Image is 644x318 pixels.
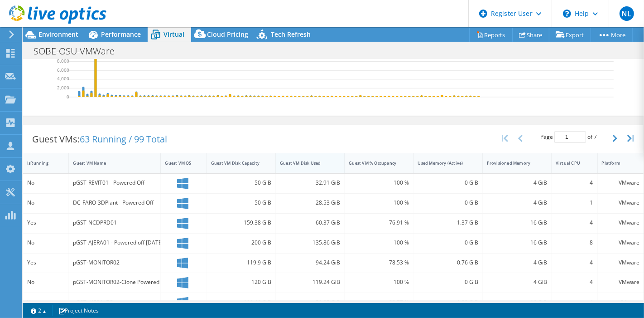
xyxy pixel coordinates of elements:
[27,160,53,166] div: IsRunning
[602,198,639,208] div: VMware
[418,277,478,287] div: 0 GiB
[418,198,478,208] div: 0 GiB
[211,258,271,268] div: 119.9 GiB
[211,297,271,307] div: 199.46 GiB
[602,297,639,307] div: VMware
[469,28,513,42] a: Reports
[67,93,69,99] text: 0
[27,277,64,287] div: No
[563,10,571,18] svg: \n
[23,125,176,153] div: Guest VMs:
[38,30,78,39] span: Environment
[73,297,156,307] div: pGST-AJERALEG
[540,131,597,143] span: Page of
[349,198,409,208] div: 100 %
[73,258,156,268] div: pGST-MONITOR02
[73,198,156,208] div: DC-FARO-3DPlant - Powered Off
[602,258,639,268] div: VMware
[52,305,105,316] a: Project Notes
[549,28,591,42] a: Export
[280,258,340,268] div: 94.24 GiB
[27,238,64,248] div: No
[556,160,582,166] div: Virtual CPU
[73,218,156,228] div: pGST-NCDPRD01
[29,46,129,56] h1: SOBE-OSU-VMWare
[602,218,639,228] div: VMware
[57,84,69,91] text: 2,000
[211,218,271,228] div: 159.38 GiB
[602,160,629,166] div: Platform
[211,160,260,166] div: Guest VM Disk Capacity
[24,305,53,316] a: 2
[211,198,271,208] div: 50 GiB
[207,30,248,39] span: Cloud Pricing
[554,131,586,143] input: jump to page
[620,6,634,21] span: NL
[418,297,478,307] div: 1.22 GiB
[80,133,167,145] span: 63 Running / 99 Total
[27,218,64,228] div: Yes
[602,277,639,287] div: VMware
[556,297,593,307] div: 4
[556,258,593,268] div: 4
[349,218,409,228] div: 76.91 %
[556,198,593,208] div: 1
[602,238,639,248] div: VMware
[418,160,467,166] div: Used Memory (Active)
[101,30,141,39] span: Performance
[73,160,145,166] div: Guest VM Name
[349,160,398,166] div: Guest VM % Occupancy
[349,297,409,307] div: 82.77 %
[27,198,64,208] div: No
[57,67,69,73] text: 6,000
[556,218,593,228] div: 4
[73,277,156,287] div: pGST-MONITOR02-Clone Powered off
[211,277,271,287] div: 120 GiB
[594,133,597,141] span: 7
[591,28,633,42] a: More
[280,218,340,228] div: 60.37 GiB
[211,238,271,248] div: 200 GiB
[418,218,478,228] div: 1.37 GiB
[487,238,547,248] div: 16 GiB
[487,160,536,166] div: Provisioned Memory
[27,297,64,307] div: Yes
[487,178,547,188] div: 4 GiB
[73,238,156,248] div: pGST-AJERA01 - Powered off [DATE]
[487,258,547,268] div: 4 GiB
[57,58,69,64] text: 8,000
[280,160,329,166] div: Guest VM Disk Used
[418,258,478,268] div: 0.76 GiB
[27,178,64,188] div: No
[418,238,478,248] div: 0 GiB
[271,30,311,39] span: Tech Refresh
[349,238,409,248] div: 100 %
[349,178,409,188] div: 100 %
[602,178,639,188] div: VMware
[211,178,271,188] div: 50 GiB
[163,30,184,39] span: Virtual
[280,198,340,208] div: 28.53 GiB
[512,28,549,42] a: Share
[27,258,64,268] div: Yes
[349,277,409,287] div: 100 %
[418,178,478,188] div: 0 GiB
[165,160,191,166] div: Guest VM OS
[73,178,156,188] div: pGST-REVIT01 - Powered Off
[556,238,593,248] div: 8
[556,277,593,287] div: 4
[280,238,340,248] div: 135.86 GiB
[280,178,340,188] div: 32.91 GiB
[280,297,340,307] div: 51.05 GiB
[57,75,69,82] text: 4,000
[487,297,547,307] div: 16 GiB
[280,277,340,287] div: 119.24 GiB
[487,198,547,208] div: 4 GiB
[487,218,547,228] div: 16 GiB
[349,258,409,268] div: 78.53 %
[556,178,593,188] div: 4
[487,277,547,287] div: 4 GiB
